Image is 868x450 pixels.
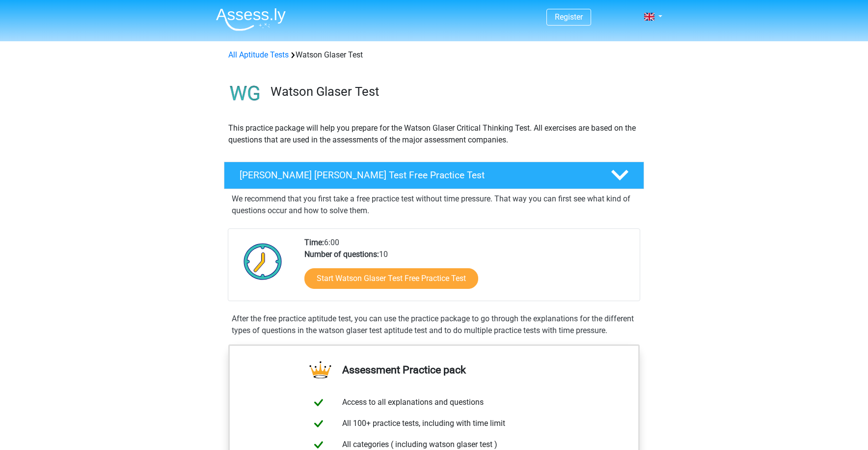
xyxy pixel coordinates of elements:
a: Start Watson Glaser Test Free Practice Test [304,268,478,289]
div: After the free practice aptitude test, you can use the practice package to go through the explana... [228,313,640,337]
p: We recommend that you first take a free practice test without time pressure. That way you can fir... [232,193,636,217]
img: watson glaser test [224,73,266,114]
p: This practice package will help you prepare for the Watson Glaser Critical Thinking Test. All exe... [228,122,640,146]
a: Register [555,12,583,22]
img: Assessly [216,8,286,31]
h3: Watson Glaser Test [271,84,636,99]
b: Time: [304,238,324,247]
h4: [PERSON_NAME] [PERSON_NAME] Test Free Practice Test [240,169,595,181]
div: 6:00 10 [297,237,639,301]
a: All Aptitude Tests [228,50,289,59]
div: Watson Glaser Test [224,49,644,61]
img: Clock [238,237,288,286]
a: [PERSON_NAME] [PERSON_NAME] Test Free Practice Test [220,162,648,189]
b: Number of questions: [304,250,379,259]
